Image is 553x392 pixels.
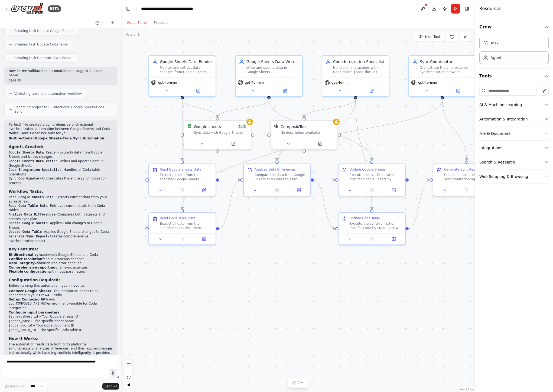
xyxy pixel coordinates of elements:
[409,177,430,231] g: Edge from 403051b4-cd65-4ea1-9ee6-ea1edf0e5f96 to c4560b17-3d03-4735-9f21-98c709d506b0
[160,66,212,74] div: Monitor and extract data changes from Google Sheets {spreadsheet_id} to enable synchronization wi...
[123,19,150,26] button: Visual Editor
[9,253,113,257] li: between Google Sheets and Coda
[9,319,32,323] code: {sheet_name}
[235,55,303,97] div: Google Sheets Data WriterWrite and update data in Google Sheets {spreadsheet_id} based on changes...
[281,124,307,129] div: ComposioTool
[125,5,132,12] button: Hide left sidebar
[219,177,240,183] g: Edge from dc8ea020-7a65-40a9-8615-2da428467313 to f8f2ded0-3408-4c59-bddf-9ba44c1a0ebb
[353,99,375,209] g: Edge from 226cf885-078f-4d77-a981-b91af85f497f to 403051b4-cd65-4ea1-9ee6-ea1edf0e5f96
[479,112,549,126] button: Automation & Integration
[243,164,311,196] div: Analyze Data DifferencesCompare the data from Google Sheets and Coda tables to identify differenc...
[298,380,300,385] span: 2
[9,289,113,298] li: - The integration needs to be connected in your CrewAI Studio
[270,120,338,150] div: ComposioToolComposioToolNo description available
[425,35,441,39] span: Hide Tools
[9,257,42,261] strong: Conflict resolution
[9,189,43,194] strong: Workflow Tasks:
[418,80,437,85] span: gpt-4o-mini
[440,99,469,161] g: Edge from 332977d8-d38c-4462-b60b-1130d34b0a47 to c4560b17-3d03-4735-9f21-98c709d506b0
[219,177,240,231] g: Edge from ed219056-379d-480a-a819-8744dbe19c98 to f8f2ded0-3408-4c59-bddf-9ba44c1a0ebb
[9,342,113,364] p: The automation reads data from both platforms simultaneously, analyzes differences, and then appl...
[9,204,113,213] li: - Retrieves current state from Coda tables
[180,99,358,209] g: Edge from 226cf885-078f-4d77-a981-b91af85f497f to ed219056-379d-480a-a819-8744dbe19c98
[305,141,335,147] button: Open in side panel
[141,6,202,11] nav: breadcrumb
[479,68,549,84] button: Tools
[9,278,60,282] strong: Configuration Required:
[9,235,48,239] code: Generate Sync Report
[9,261,34,265] strong: Data integrity
[2,383,26,390] button: Improve
[148,212,216,245] div: Read Coda Table DataExtract all data from the specified Coda document {coda_doc_id} and table {co...
[360,187,383,194] button: No output available
[333,59,386,64] div: Coda Integration Specialist
[9,177,40,181] code: Sync Coordinator
[9,145,43,149] strong: Agents Created:
[349,221,402,230] div: Execute the synchronization plan for Coda by creating new records, updating existing ones, and ha...
[444,173,497,181] div: Compile a comprehensive synchronization report that summarizes all changes made during the bi-dir...
[479,98,549,112] button: AI & Machine Learning
[338,212,406,245] div: Update Coda TableExecute the synchronization plan for Coda by creating new records, updating exis...
[490,40,499,46] div: Task
[9,195,113,204] li: - Extracts current data from your spreadsheet
[9,324,34,328] code: {coda_doc_id}
[9,204,48,208] code: Read Coda Table Data
[9,270,49,273] strong: Flexible configuration
[105,384,113,388] span: Send
[9,168,113,177] li: - Handles all Coda table operations
[246,66,299,74] div: Write and update data in Google Sheets {spreadsheet_id} based on changes received from external s...
[9,337,39,341] strong: How It Works:
[9,79,113,83] div: 04:09 PM
[9,159,57,163] code: Google Sheets Data Writer
[160,173,212,181] div: Extract all data from the specified Google Sheets {spreadsheet_id} and {sheet_name}. Retrieve row...
[322,55,389,97] div: Coda Integration SpecialistHandle all interactions with Coda tables {coda_doc_id} including readi...
[408,55,476,97] div: Sync CoordinatorOrchestrate the bi-directional synchronization between Google Sheets and Coda tab...
[9,284,113,288] p: Before running this automation, you'll need to:
[433,164,500,196] div: Generate Sync ReportCompile a comprehensive synchronization report that summarizes all changes ma...
[384,236,403,242] button: Open in side panel
[301,99,358,117] g: Edge from 226cf885-078f-4d77-a981-b91af85f497f to 5a41f49e-9904-43ee-8c8c-9c5964544c01
[14,105,112,114] span: Renaming project to Bi-Directional Google Sheets-Coda Sync
[160,167,201,172] div: Read Google Sheets Data
[9,151,57,155] code: Google Sheets Data Reader
[148,164,216,196] div: Read Google Sheets DataExtract all data from the specified Google Sheets {spreadsheet_id} and {sh...
[14,42,68,47] span: Creating task Update Coda Table
[9,247,38,251] strong: Key Features:
[409,177,430,183] g: Edge from 19c7f6c4-a5fc-4d60-be66-ef61fdc536fa to c4560b17-3d03-4735-9f21-98c709d506b0
[125,360,132,367] button: zoom in
[109,369,117,377] button: Click to speak your automation idea
[9,69,113,77] p: Now let me validate the automation and suggest a project name:
[9,123,113,135] p: Perfect! I've created a comprehensive bi-directional synchronization automation between Google Sh...
[490,55,502,60] div: Agent
[460,388,474,391] a: React Flow attribution
[479,126,549,141] button: File & Document
[9,266,113,270] li: of all sync activities
[9,195,54,199] code: Read Google Sheets Data
[314,177,335,231] g: Edge from f8f2ded0-3408-4c59-bddf-9ba44c1a0ebb to 403051b4-cd65-4ea1-9ee6-ea1edf0e5f96
[183,87,213,94] button: Open in side panel
[349,216,380,220] div: Update Coda Table
[266,187,289,194] button: No output available
[479,35,549,68] div: Crew
[160,59,212,64] div: Google Sheets Data Reader
[479,141,549,155] button: Integrations
[9,298,47,301] strong: Set up Composio API
[14,29,73,33] span: Creating task Update Google Sheets
[9,328,113,333] li: - The specific Coda table ID
[269,87,300,94] button: Open in side panel
[331,80,350,85] span: gpt-4o-mini
[9,177,113,185] li: - Orchestrates the entire synchronization process
[9,270,113,274] li: with input parameters
[479,169,549,184] button: Web Scraping & Browsing
[160,221,212,230] div: Extract all data from the specified Coda document {coda_doc_id} and table {coda_table_id}. Retrie...
[384,187,403,194] button: Open in side panel
[148,55,216,97] div: Google Sheets Data ReaderMonitor and extract data changes from Google Sheets {spreadsheet_id} to ...
[281,130,334,135] div: No description available
[349,173,402,181] div: Execute the synchronization plan for Google Sheets by creating new rows, updating existing rows, ...
[9,230,113,234] li: - Applies Google Sheets changes to Coda
[288,378,309,388] button: 2
[102,383,119,390] button: Send
[9,261,113,266] li: validation and error handling
[10,384,23,388] span: Improve
[9,319,113,324] li: - The specific sheet name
